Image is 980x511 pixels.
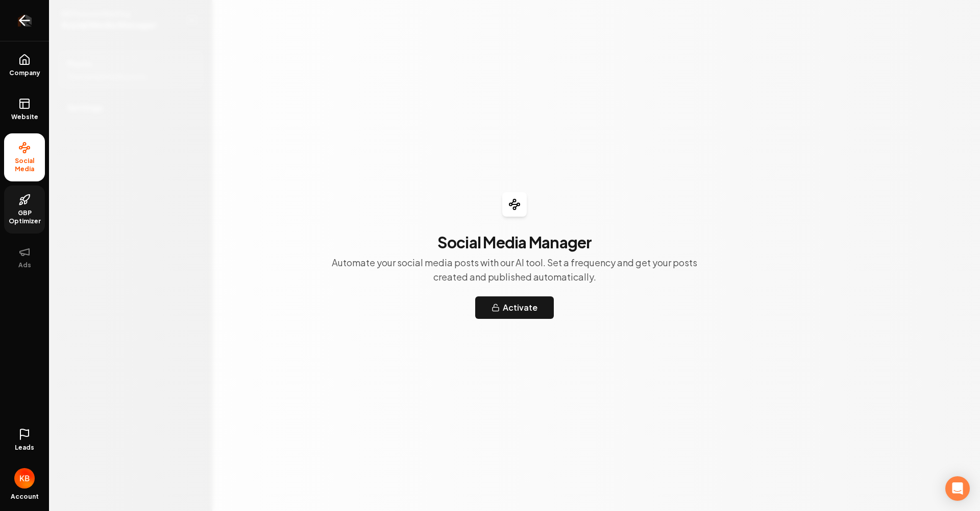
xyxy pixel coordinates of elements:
span: GBP Optimizer [4,209,45,225]
span: Social Media [4,157,45,173]
div: Open Intercom Messenger [945,476,970,501]
a: Website [4,89,45,129]
span: Account [11,493,39,501]
a: Leads [4,420,45,460]
span: Website [7,113,42,121]
span: Leads [15,444,34,452]
button: Ads [4,238,45,277]
a: Company [4,45,45,85]
a: GBP Optimizer [4,185,45,234]
button: Open user button [14,464,35,489]
span: Ads [14,261,35,269]
span: Company [5,69,44,77]
img: Kyle Barksdale [14,468,35,489]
